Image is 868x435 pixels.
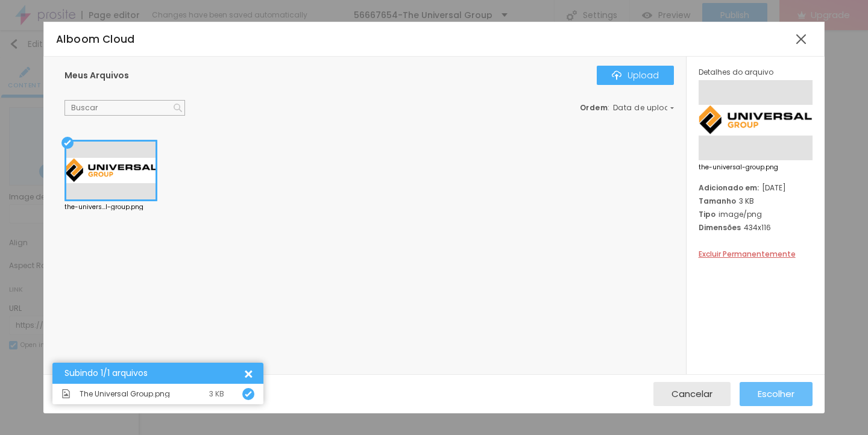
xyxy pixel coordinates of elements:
span: Detalhes do arquivo [699,67,773,77]
span: The Universal Group.png [80,390,170,398]
div: 3 KB [699,196,813,206]
img: Icone [174,104,182,112]
span: Escolher [758,389,794,399]
input: Buscar [64,100,185,116]
button: Escolher [740,382,813,406]
span: Meus Arquivos [64,69,129,81]
div: : [580,104,674,111]
div: image/png [699,209,813,219]
div: 434x116 [699,222,813,233]
span: Cancelar [671,389,712,399]
div: the-univers...l-group.png [64,204,157,210]
span: Data de upload [613,104,676,111]
button: IconeUpload [597,66,674,85]
span: Dimensões [699,222,741,233]
div: 3 KB [209,390,224,398]
button: Cancelar [653,382,731,406]
span: Tamanho [699,196,736,206]
span: Alboom Cloud [56,32,135,46]
img: Icone [61,389,71,398]
span: Excluir Permanentemente [699,249,796,259]
div: Subindo 1/1 arquivos [64,369,242,378]
div: [DATE] [699,183,813,193]
span: Adicionado em: [699,183,759,193]
span: Ordem [580,102,608,113]
img: Icone [245,390,252,398]
img: Icone [612,70,621,80]
span: the-universal-group.png [699,164,813,171]
span: Tipo [699,209,715,219]
div: Upload [612,70,659,80]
